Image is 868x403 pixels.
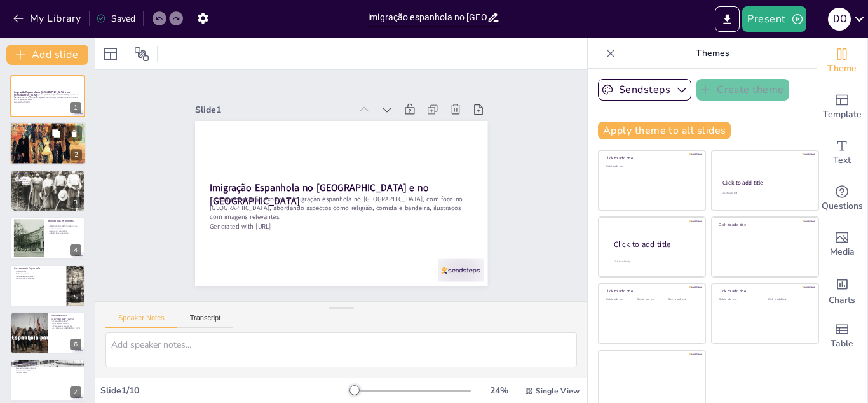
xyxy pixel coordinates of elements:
[70,339,81,350] div: 6
[51,314,81,321] p: A Bandeira da [GEOGRAPHIC_DATA]
[484,385,514,397] div: 24 %
[67,126,82,141] button: Delete Slide
[598,79,691,101] button: Sendsteps
[817,130,867,176] div: Add text boxes
[368,8,487,27] input: Insert title
[817,222,867,267] div: Add images, graphics, shapes or video
[14,101,81,104] p: Generated with [URL]
[70,292,81,303] div: 5
[768,298,808,301] div: Click to add text
[134,46,149,62] span: Position
[195,104,350,116] div: Slide 1
[10,75,85,117] div: 1
[637,298,665,301] div: Click to add text
[14,362,81,365] p: Impacto Econômico
[827,62,857,76] span: Theme
[14,275,63,278] p: Identidade gastronômica
[177,314,234,328] button: Transcript
[614,260,694,263] div: Click to add body
[13,124,82,128] p: História da Imigração Espanhola
[51,327,81,330] p: Ligação com o [GEOGRAPHIC_DATA]
[210,194,473,222] p: Esta apresentação explora a imigração espanhola no [GEOGRAPHIC_DATA], com foco no [GEOGRAPHIC_DAT...
[719,222,810,227] div: Click to add title
[70,386,81,398] div: 7
[48,232,81,235] p: Influência na cultura local
[100,385,349,397] div: Slide 1 / 10
[70,197,81,208] div: 3
[48,230,81,232] p: Identidade comunitária
[817,176,867,222] div: Get real-time input from your audience
[70,244,81,256] div: 4
[13,130,82,132] p: A busca por melhores oportunidades
[598,122,731,139] button: Apply theme to all slides
[14,182,81,185] p: Influência na cultura paranaense
[14,94,81,101] p: Esta apresentação explora a imigração espanhola no [GEOGRAPHIC_DATA], com foco no [GEOGRAPHIC_DAT...
[48,126,64,141] button: Duplicate Slide
[14,369,81,372] p: Crescimento econômico
[10,359,85,401] div: 7
[829,293,855,308] span: Charts
[715,6,740,32] button: Export to PowerPoint
[10,122,86,166] div: 2
[722,179,807,187] div: Click to add title
[817,313,867,359] div: Add a table
[48,225,81,228] p: [DEMOGRAPHIC_DATA] predominante
[606,288,696,293] div: Click to add title
[831,337,853,351] span: Table
[14,172,81,176] p: Contribuições Culturais
[14,272,63,275] p: Fusão de sabores
[822,199,863,213] span: Questions
[210,181,429,208] strong: Imigração Espanhola no [GEOGRAPHIC_DATA] e no [GEOGRAPHIC_DATA]
[48,219,81,223] p: Religião dos Imigrantes
[70,102,81,113] div: 1
[13,128,82,131] p: A imigração começou no século XIX
[606,298,634,301] div: Click to add text
[71,150,82,161] div: 2
[14,180,81,183] p: Celebrações locais
[48,228,81,230] p: Festas religiosas
[105,314,177,328] button: Speaker Notes
[10,8,86,29] button: My Library
[51,322,81,325] p: Simbolismo cultural
[719,298,759,301] div: Click to add text
[621,38,804,69] p: Themes
[833,153,851,167] span: Text
[14,178,81,180] p: Música e dança
[817,267,867,313] div: Add charts and graphs
[606,165,696,168] div: Click to add text
[614,239,695,250] div: Click to add title
[817,38,867,84] div: Change the overall theme
[14,175,81,178] p: Tradições culturais
[51,325,81,327] p: Presença em celebrações
[13,135,82,138] p: Destino popular
[817,84,867,130] div: Add ready made slides
[10,217,85,259] div: 4
[14,277,63,279] p: Continuação da tradição
[719,288,810,293] div: Click to add title
[536,386,580,396] span: Single View
[96,13,135,25] div: Saved
[696,79,789,101] button: Create theme
[10,170,85,212] div: 3
[14,90,70,97] strong: Imigração Espanhola no [GEOGRAPHIC_DATA] e no [GEOGRAPHIC_DATA]
[606,155,696,160] div: Click to add title
[10,312,85,354] div: 6
[51,320,81,323] p: Cores da bandeira
[823,108,862,122] span: Template
[14,365,81,367] p: Contribuição à agricultura
[100,44,121,64] div: Layout
[14,367,81,370] p: Desenvolvimento industrial
[830,245,855,259] span: Media
[10,265,85,307] div: 5
[828,6,851,32] button: d o
[742,6,806,32] button: Present
[668,298,696,301] div: Click to add text
[14,270,63,272] p: Pratos típicos
[13,132,82,135] p: Contribuições significativas
[210,222,473,230] p: Generated with [URL]
[6,45,88,65] button: Add slide
[14,372,81,374] p: Impacto social
[722,192,806,195] div: Click to add text
[14,267,63,271] p: Gastronomia Espanhola
[828,8,851,31] div: d o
